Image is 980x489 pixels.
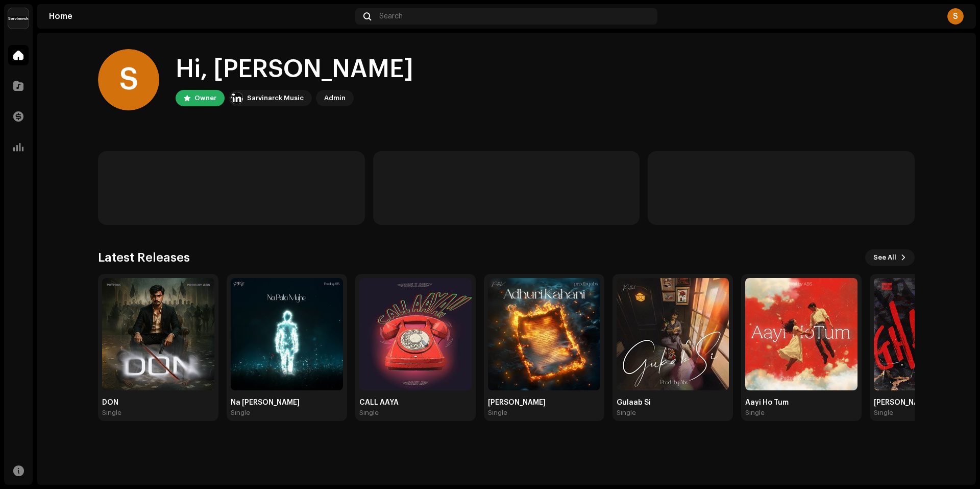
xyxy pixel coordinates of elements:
[102,409,121,417] div: Single
[865,249,915,266] button: See All
[49,12,351,20] div: Home
[359,409,379,417] div: Single
[231,409,250,417] div: Single
[488,278,600,390] img: 9cefa984-c0b5-46fa-be82-df7fecda28ec
[247,92,304,104] div: Sarvinarck Music
[745,278,857,390] img: 87ae405d-e179-4e43-8a06-a7d0cc6ba528
[488,409,507,417] div: Single
[231,399,343,407] div: Na [PERSON_NAME]
[873,247,896,268] span: See All
[359,278,472,390] img: 52b607f8-aeba-4974-9404-72b721ee3ed4
[102,278,214,390] img: ed631df4-4417-4001-bdb7-eb5c8cf5be54
[8,8,29,29] img: 537129df-5630-4d26-89eb-56d9d044d4fa
[947,8,964,25] div: S
[488,399,600,407] div: [PERSON_NAME]
[324,92,346,104] div: Admin
[745,409,765,417] div: Single
[359,399,472,407] div: CALL AAYA
[617,399,729,407] div: Gulaab Si
[617,409,636,417] div: Single
[379,12,403,20] span: Search
[98,49,159,110] div: S
[98,249,190,266] h3: Latest Releases
[176,53,413,86] div: Hi, [PERSON_NAME]
[102,399,214,407] div: DON
[874,409,893,417] div: Single
[231,278,343,390] img: bc2a4940-8ce0-440f-989c-0010af89ebde
[745,399,857,407] div: Aayi Ho Tum
[194,92,216,104] div: Owner
[617,278,729,390] img: 05b6d52d-8842-4051-b4af-65e58b0ffa06
[231,92,243,104] img: 537129df-5630-4d26-89eb-56d9d044d4fa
